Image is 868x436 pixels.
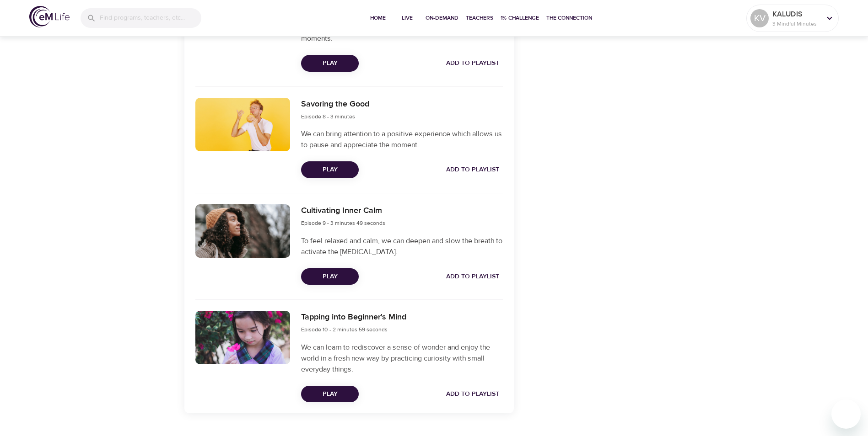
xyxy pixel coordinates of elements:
[442,161,503,178] button: Add to Playlist
[750,9,769,27] div: KV
[301,98,369,111] h6: Savoring the Good
[772,9,821,20] p: KALUDIS
[301,55,359,72] button: Play
[301,326,388,333] span: Episode 10 - 2 minutes 59 seconds
[301,161,359,178] button: Play
[442,55,503,72] button: Add to Playlist
[442,386,503,403] button: Add to Playlist
[301,268,359,285] button: Play
[308,164,351,175] span: Play
[301,219,385,227] span: Episode 9 - 3 minutes 49 seconds
[301,128,502,150] p: We can bring attention to a positive experience which allows us to pause and appreciate the moment.
[308,271,351,282] span: Play
[301,311,406,324] h6: Tapping into Beginner's Mind
[301,342,502,375] p: We can learn to rediscover a sense of wonder and enjoy the world in a fresh new way by practicing...
[446,58,499,69] span: Add to Playlist
[501,13,539,23] span: 1% Challenge
[446,164,499,175] span: Add to Playlist
[442,268,503,285] button: Add to Playlist
[308,388,351,400] span: Play
[466,13,493,23] span: Teachers
[301,113,355,120] span: Episode 8 - 3 minutes
[831,399,861,429] iframe: Button to launch messaging window
[308,58,351,69] span: Play
[446,271,499,282] span: Add to Playlist
[301,204,385,218] h6: Cultivating Inner Calm
[772,20,821,28] p: 3 Mindful Minutes
[301,235,502,257] p: To feel relaxed and calm, we can deepen and slow the breath to activate the [MEDICAL_DATA].
[301,386,359,403] button: Play
[446,388,499,400] span: Add to Playlist
[29,6,70,27] img: logo
[367,13,389,23] span: Home
[396,13,418,23] span: Live
[546,13,592,23] span: The Connection
[100,8,201,28] input: Find programs, teachers, etc...
[426,13,458,23] span: On-Demand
